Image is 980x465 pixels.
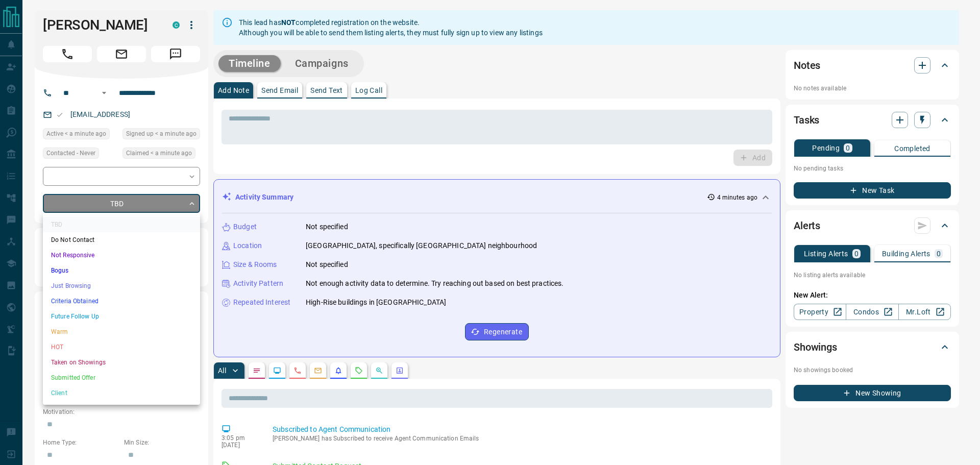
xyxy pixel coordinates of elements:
[43,324,200,339] li: Warm
[43,370,200,385] li: Submitted Offer
[43,232,200,248] li: Do Not Contact
[43,355,200,370] li: Taken on Showings
[43,248,200,263] li: Not Responsive
[43,309,200,324] li: Future Follow Up
[43,278,200,293] li: Just Browsing
[43,293,200,309] li: Criteria Obtained
[43,263,200,278] li: Bogus
[43,339,200,355] li: HOT
[43,385,200,401] li: Client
